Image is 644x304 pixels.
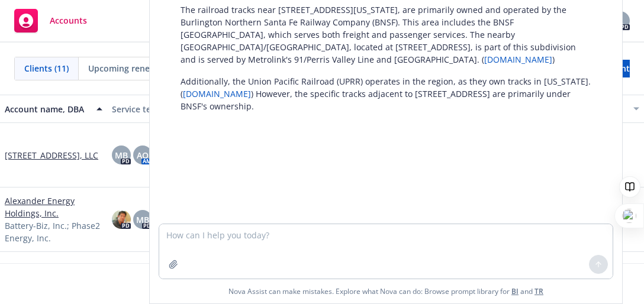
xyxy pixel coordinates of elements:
[137,149,149,161] span: AO
[183,88,251,99] a: [DOMAIN_NAME]
[534,286,543,296] a: TR
[112,103,210,115] div: Service team
[5,195,102,219] a: Alexander Energy Holdings, Inc.
[5,149,98,161] a: [STREET_ADDRESS], LLC
[484,54,552,65] a: [DOMAIN_NAME]
[154,279,617,303] span: Nova Assist can make mistakes. Explore what Nova can do: Browse prompt library for and
[5,103,89,115] div: Account name, DBA
[107,95,214,123] button: Service team
[112,210,131,229] img: photo
[136,214,149,226] span: MB
[88,62,179,75] span: Upcoming renewals (5)
[50,16,87,25] span: Accounts
[9,4,92,37] a: Accounts
[24,62,69,75] span: Clients (11)
[5,219,102,244] span: Battery-Biz, Inc.; Phase2 Energy, Inc.
[115,149,128,161] span: MB
[181,4,591,66] p: The railroad tracks near [STREET_ADDRESS][US_STATE], are primarily owned and operated by the Burl...
[181,75,591,112] p: Additionally, the Union Pacific Railroad (UPRR) operates in the region, as they own tracks in [US...
[511,286,519,296] a: BI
